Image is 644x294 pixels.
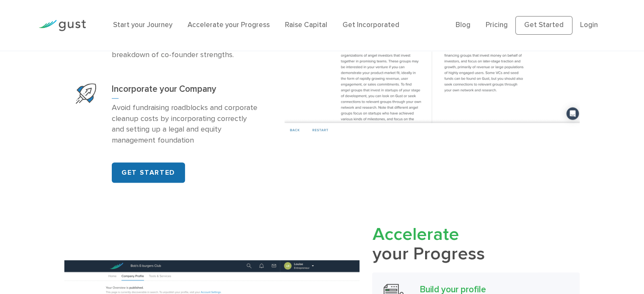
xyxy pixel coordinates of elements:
[456,21,470,29] a: Blog
[112,83,260,99] h3: Incorporate your Company
[372,224,459,245] span: Accelerate
[112,102,260,146] p: Avoid fundraising roadblocks and corporate cleanup costs by incorporating correctly and setting u...
[486,21,508,29] a: Pricing
[39,20,86,31] img: Gust Logo
[580,21,598,29] a: Login
[112,162,185,183] a: GET STARTED
[113,21,172,29] a: Start your Journey
[285,21,327,29] a: Raise Capital
[64,72,272,158] a: Start Your CompanyIncorporate your CompanyAvoid fundraising roadblocks and corporate cleanup cost...
[343,21,399,29] a: Get Incorporated
[372,225,580,264] h2: your Progress
[188,21,270,29] a: Accelerate your Progress
[515,16,572,35] a: Get Started
[76,83,96,104] img: Start Your Company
